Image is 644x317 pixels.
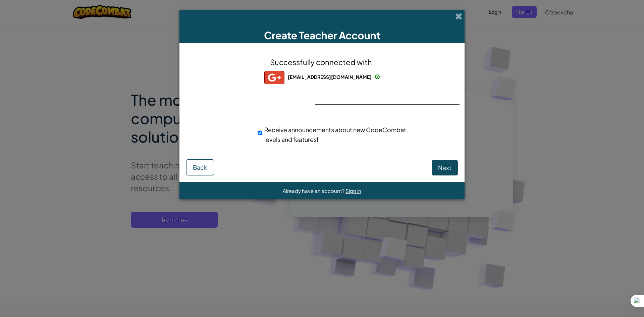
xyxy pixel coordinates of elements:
[258,126,262,140] input: Receive announcements about new CodeCombat levels and features!
[438,164,451,171] span: Next
[186,159,214,175] button: Back
[264,71,284,84] img: gplus_small.png
[264,29,380,42] span: Create Teacher Account
[193,163,207,171] span: Back
[288,74,372,80] span: [EMAIL_ADDRESS][DOMAIN_NAME]
[270,57,374,67] span: Successfully connected with:
[345,188,361,194] a: Sign in
[283,188,345,194] span: Already have an account?
[264,126,406,143] span: Receive announcements about new CodeCombat levels and features!
[432,160,458,175] button: Next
